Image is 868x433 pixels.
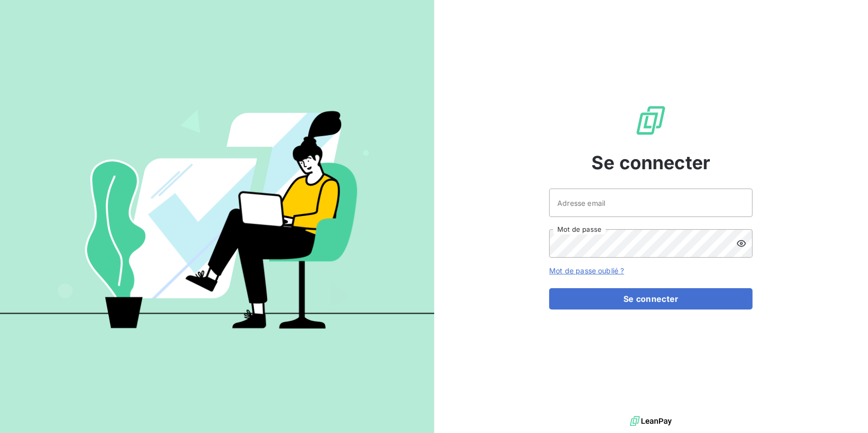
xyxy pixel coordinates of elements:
[630,414,672,429] img: logo
[549,288,753,310] button: Se connecter
[549,189,753,217] input: placeholder
[549,266,624,275] a: Mot de passe oublié ?
[591,149,710,176] span: Se connecter
[635,104,667,137] img: Logo LeanPay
